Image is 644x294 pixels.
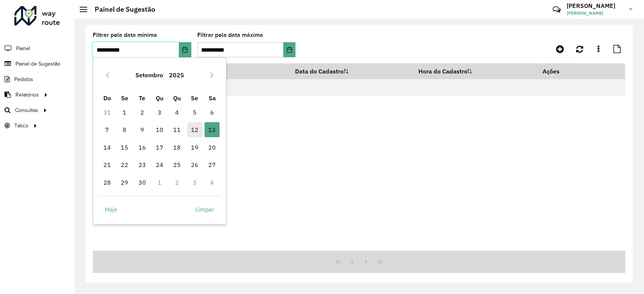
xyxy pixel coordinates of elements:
[186,156,203,173] td: 26
[170,63,290,79] th: Data de Vigência
[93,79,625,96] td: Nenhum registro encontrado
[133,139,151,156] td: 16
[197,31,263,40] label: Filtrar pela data máxima
[93,57,226,225] div: Choose Date
[152,157,167,172] span: 24
[567,2,623,9] h3: [PERSON_NAME]
[203,121,221,138] td: 13
[152,105,167,120] span: 3
[117,175,132,190] span: 29
[209,94,216,102] span: Sa
[133,104,151,121] td: 2
[133,156,151,173] td: 23
[152,140,167,155] span: 17
[537,63,583,79] th: Ações
[135,175,150,190] span: 30
[413,63,537,79] th: Hora do Cadastro
[139,94,145,102] span: Te
[169,122,184,137] span: 11
[98,139,116,156] td: 14
[283,42,296,57] button: Choose Date
[132,66,166,84] button: Choose Month
[186,121,203,138] td: 12
[117,140,132,155] span: 15
[116,104,133,121] td: 1
[187,140,202,155] span: 19
[100,157,115,172] span: 21
[87,5,155,14] h2: Painel de Sugestão
[187,122,202,137] span: 12
[203,104,221,121] td: 6
[166,66,187,84] button: Choose Year
[186,139,203,156] td: 19
[168,139,186,156] td: 18
[169,157,184,172] span: 25
[101,69,114,81] button: Previous Month
[204,140,220,155] span: 20
[169,140,184,155] span: 18
[14,75,33,83] span: Pedidos
[173,94,181,102] span: Qu
[15,60,60,68] span: Painel de Sugestão
[135,105,150,120] span: 2
[116,121,133,138] td: 8
[156,94,163,102] span: Qu
[191,94,198,102] span: Se
[203,156,221,173] td: 27
[204,122,220,137] span: 13
[116,139,133,156] td: 15
[204,105,220,120] span: 6
[168,156,186,173] td: 25
[117,157,132,172] span: 22
[151,104,168,121] td: 3
[179,42,191,57] button: Choose Date
[93,31,157,40] label: Filtrar pela data mínima
[100,140,115,155] span: 14
[116,173,133,191] td: 29
[168,104,186,121] td: 4
[567,10,623,17] span: [PERSON_NAME]
[98,202,124,217] button: Hoje
[105,205,117,214] span: Hoje
[15,91,39,99] span: Relatórios
[206,69,218,81] button: Next Month
[189,202,221,217] button: Limpar
[135,140,150,155] span: 16
[100,122,115,137] span: 7
[152,122,167,137] span: 10
[117,105,132,120] span: 1
[187,157,202,172] span: 26
[186,173,203,191] td: 3
[195,205,214,214] span: Limpar
[135,122,150,137] span: 9
[168,121,186,138] td: 11
[290,63,413,79] th: Data do Cadastro
[168,173,186,191] td: 2
[98,121,116,138] td: 7
[135,157,150,172] span: 23
[98,173,116,191] td: 28
[98,104,116,121] td: 31
[103,94,111,102] span: Do
[204,157,220,172] span: 27
[98,156,116,173] td: 21
[203,139,221,156] td: 20
[117,122,132,137] span: 8
[549,2,565,18] a: Contato Rápido
[151,173,168,191] td: 1
[151,139,168,156] td: 17
[16,44,30,52] span: Painel
[116,156,133,173] td: 22
[14,122,28,130] span: Tático
[15,106,38,114] span: Consultas
[169,105,184,120] span: 4
[121,94,128,102] span: Se
[133,121,151,138] td: 9
[187,105,202,120] span: 5
[151,156,168,173] td: 24
[151,121,168,138] td: 10
[186,104,203,121] td: 5
[100,175,115,190] span: 28
[203,173,221,191] td: 4
[133,173,151,191] td: 30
